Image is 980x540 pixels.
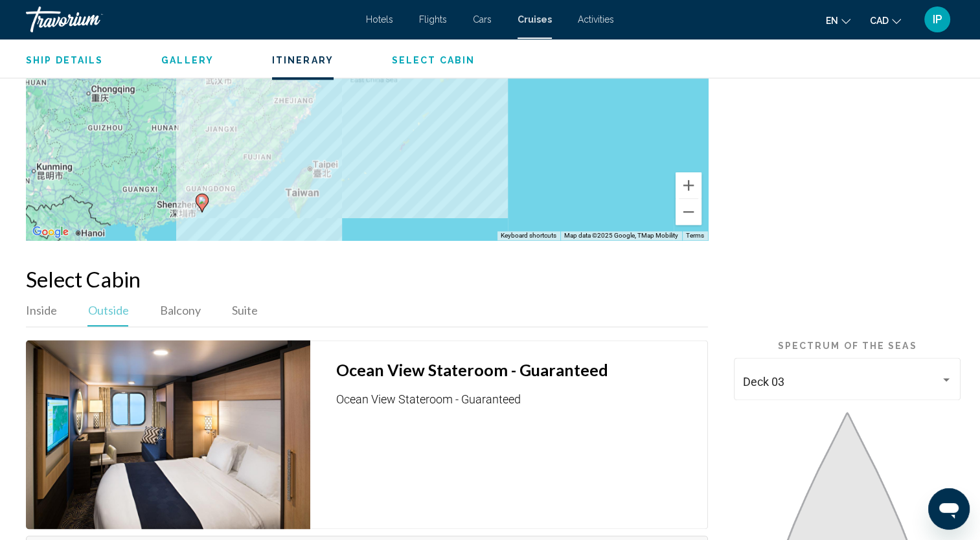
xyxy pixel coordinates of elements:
span: Suite [232,303,258,317]
span: CAD [870,16,889,26]
iframe: Button to launch messaging window [928,488,970,530]
span: Ship Details [26,55,103,65]
button: Change currency [870,11,901,30]
a: Terms [686,232,704,239]
img: Google [29,223,72,240]
span: en [826,16,838,26]
button: Change language [826,11,850,30]
h2: Select Cabin [26,266,954,292]
a: Hotels [366,14,393,25]
button: Zoom in [676,172,701,198]
h3: Ocean View Stateroom - Guaranteed [336,360,694,379]
a: Cars [473,14,492,25]
img: 1623686234.png [26,340,310,529]
button: User Menu [920,6,954,33]
span: IP [933,13,942,26]
span: Itinerary [272,55,334,65]
button: Keyboard shortcuts [501,231,556,240]
span: Balcony [160,303,201,317]
a: Activities [578,14,614,25]
button: Itinerary [272,54,334,66]
a: Flights [419,14,447,25]
a: Open this area in Google Maps (opens a new window) [29,223,72,240]
button: Select Cabin [392,54,475,66]
span: Outside [88,303,129,317]
span: Deck 03 [743,375,784,388]
a: Travorium [26,6,353,32]
span: Map data ©2025 Google, TMap Mobility [564,232,678,239]
p: Ocean View Stateroom - Guaranteed [336,392,694,407]
span: Inside [26,303,57,317]
span: Select Cabin [392,55,475,65]
a: Cruises [518,14,552,25]
button: Ship Details [26,54,103,66]
button: Gallery [161,54,214,66]
span: Gallery [161,55,214,65]
button: Zoom out [676,199,701,225]
div: Spectrum of the Seas [734,341,961,351]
